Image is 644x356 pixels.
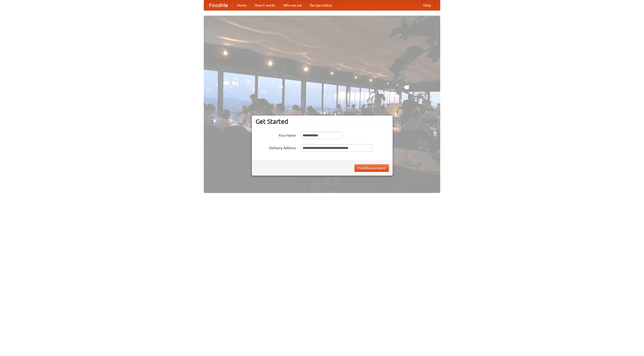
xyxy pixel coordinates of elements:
a: Who we are [279,0,306,10]
h3: Get Started [256,118,389,125]
a: Recipe videos [306,0,336,10]
a: Help [419,0,435,10]
label: Delivery Address [256,144,296,150]
a: Home [233,0,251,10]
a: How it works [251,0,279,10]
button: Find Restaurants! [354,164,389,172]
a: FoodMe [204,0,233,10]
label: Your Name [256,132,296,138]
